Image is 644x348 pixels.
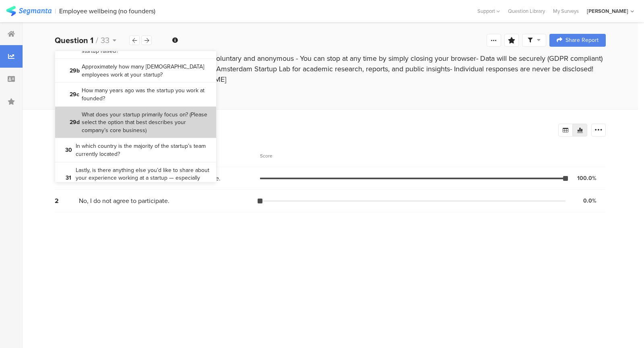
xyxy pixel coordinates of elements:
b: 29b [67,67,82,75]
b: 29a [67,43,82,51]
span: / [96,34,98,46]
div: 2 [55,196,79,205]
div: | [55,6,56,16]
bdi: What does your startup primarily focus on? (Please select the option that best describes your com... [82,111,210,135]
b: Question 1 [55,34,93,46]
div: Employee wellbeing (no founders) [59,7,155,15]
div: 0.0% [583,197,597,205]
img: segmanta logo [6,6,52,16]
span: Share Report [566,37,599,43]
bdi: Approximately how many [DEMOGRAPHIC_DATA] employees work at your startup? [82,63,210,79]
div: 100.0% [577,174,597,182]
a: Question Library [504,7,549,15]
b: 30 [61,146,76,154]
a: 30 In which country is the majority of the startup’s team currently located? [55,138,216,162]
bdi: What was the most recent funding round your startup raised? [82,39,210,55]
a: 29c How many years ago was the startup you work at founded? [55,83,216,106]
a: 29d What does your startup primarily focus on? (Please select the option that best describes your... [55,107,216,139]
a: 29b Approximately how many [DEMOGRAPHIC_DATA] employees work at your startup? [55,59,216,83]
div: Do you agree to participate? - Your participation is voluntary and anonymous - You can stop at an... [55,53,606,85]
b: 29d [67,118,82,126]
a: My Surveys [549,7,583,15]
span: 33 [101,34,109,46]
bdi: In which country is the majority of the startup’s team currently located? [76,142,210,158]
bdi: How many years ago was the startup you work at founded? [82,87,210,102]
b: 29c [67,91,82,99]
div: [PERSON_NAME] [587,7,628,15]
div: Score [260,152,277,159]
bdi: Lastly, is there anything else you’d like to share about your experience working at a startup — e... [76,166,210,190]
span: No, I do not agree to participate. [79,196,169,205]
b: 31 [61,174,76,182]
a: 31 Lastly, is there anything else you’d like to share about your experience working at a startup ... [55,162,216,194]
div: Support [477,5,500,17]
